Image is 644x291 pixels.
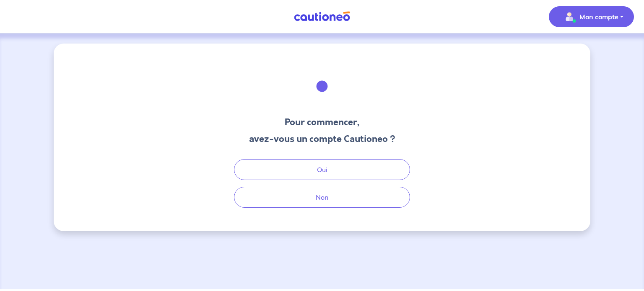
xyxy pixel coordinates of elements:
[249,116,395,129] h3: Pour commencer,
[579,12,618,22] p: Mon compte
[234,187,410,208] button: Non
[563,10,576,23] img: illu_account_valid_menu.svg
[549,6,634,27] button: illu_account_valid_menu.svgMon compte
[299,64,345,109] img: illu_welcome.svg
[249,132,395,146] h3: avez-vous un compte Cautioneo ?
[291,11,353,22] img: Cautioneo
[234,159,410,180] button: Oui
